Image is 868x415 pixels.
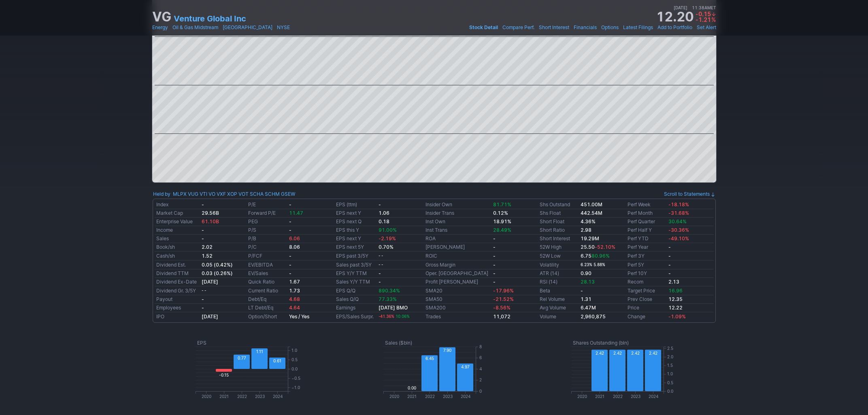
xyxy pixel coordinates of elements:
[289,313,309,320] b: Yes / Yes
[424,295,491,304] td: SMA50
[469,23,498,32] a: Stock Detail
[334,260,377,269] td: Sales past 3/5Y
[538,209,579,218] td: Shs Float
[265,190,280,198] a: SCHM
[668,210,689,216] span: -31.68%
[202,262,233,268] a: 0.05 (0.42%)
[289,270,291,276] b: -
[667,371,673,376] text: 1.0
[289,201,291,207] b: -
[538,304,579,312] td: Avg Volume
[668,262,671,268] b: -
[591,253,610,259] span: 80.96%
[289,288,300,294] b: 1.73
[674,4,716,11] span: [DATE] 11:38AM ET
[581,201,602,207] b: 451.00M
[581,235,599,241] a: 19.29M
[156,279,197,285] a: Dividend Ex-Date
[407,394,417,399] text: 2021
[668,288,683,294] a: 16.96
[219,373,229,377] text: -0.15
[668,313,686,320] span: -1.09%
[379,218,389,224] b: 0.18
[188,190,198,198] a: VUG
[668,201,689,207] span: -18.18%
[247,201,287,209] td: P/E
[668,305,683,311] b: 12.22
[581,263,605,267] small: 6.23% 5.88%
[577,394,587,399] text: 2020
[273,358,281,363] text: 0.61
[493,305,511,311] span: -8.56%
[668,218,687,224] span: 30.64%
[336,313,374,320] a: EPS/Sales Surpr.
[281,190,295,198] a: GSEW
[424,252,491,260] td: ROIC
[540,218,564,224] a: Short Float
[336,305,355,311] a: Earnings
[538,278,579,286] td: RSI (14)
[693,23,696,32] span: •
[479,344,482,349] text: 8
[291,366,298,371] text: 0.0
[581,288,583,294] b: -
[664,191,715,197] a: Scroll to Statements
[200,190,207,198] a: VTI
[493,270,496,276] b: -
[424,269,491,278] td: Oper. [GEOGRAPHIC_DATA]
[202,279,218,285] b: [DATE]
[291,348,297,353] text: 1.0
[595,244,615,250] span: -52.10%
[379,210,389,216] b: 1.06
[493,227,511,233] span: 28.49%
[626,260,667,269] td: Perf 5Y
[334,286,377,295] td: EPS Q/Q
[169,23,172,32] span: •
[538,252,579,260] td: 52W Low
[202,296,204,302] b: -
[379,288,400,294] span: 890.34%
[223,23,272,32] a: [GEOGRAPHIC_DATA]
[247,243,287,252] td: P/C
[289,218,291,224] b: -
[289,235,300,241] span: 6.06
[237,394,247,399] text: 2022
[379,305,408,311] a: [DATE] BMO
[202,210,219,216] b: 29.56B
[289,279,300,285] b: 1.67
[153,191,170,197] a: Held by
[379,201,381,207] b: -
[152,11,171,23] h1: VG
[424,226,491,235] td: Inst Trans
[696,11,711,17] span: -0.15
[202,270,233,276] a: 0.03 (0.26%)
[291,385,300,390] text: −1.0
[689,5,691,10] span: •
[424,201,491,209] td: Insider Own
[172,23,218,32] a: Oil & Gas Midstream
[247,312,287,321] td: Option/Short
[217,190,226,198] a: VXF
[379,254,383,258] small: - -
[334,269,377,278] td: EPS Y/Y TTM
[493,288,514,294] span: -17.96%
[155,252,200,260] td: Cash/sh
[697,23,716,32] a: Set Alert
[538,260,579,269] td: Volatility
[581,244,615,250] b: 25.50
[538,312,579,321] td: Volume
[626,295,667,304] td: Prev Close
[613,351,622,356] text: 2.42
[291,376,300,381] text: −0.5
[581,313,606,320] b: 2,960,875
[668,235,689,241] span: -49.10%
[626,201,667,209] td: Perf Week
[289,227,291,233] b: -
[424,218,491,226] td: Inst Own
[538,269,579,278] td: ATR (14)
[540,235,570,241] a: Short Interest
[202,288,206,293] small: - -
[540,227,565,233] a: Short Ratio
